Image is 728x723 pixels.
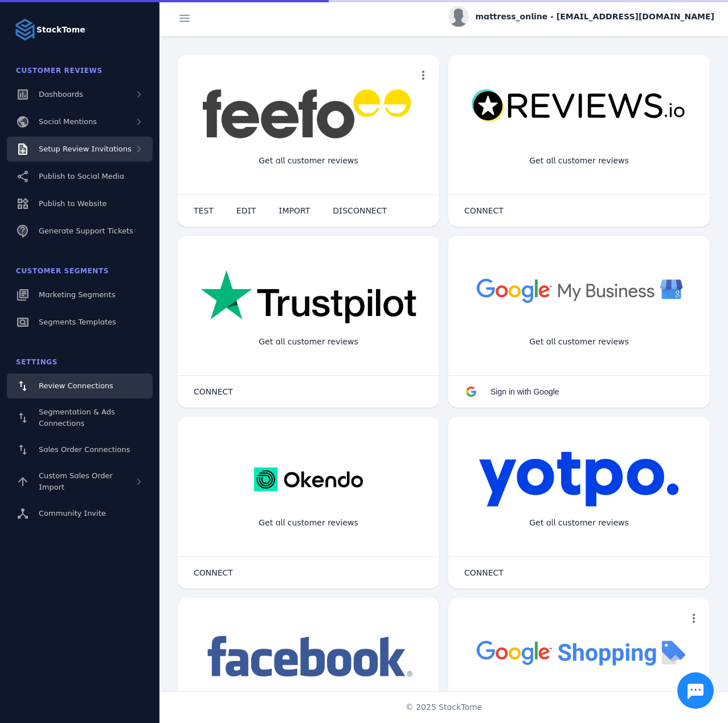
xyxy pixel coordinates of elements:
[7,164,153,189] a: Publish to Social Media
[250,327,367,357] div: Get all customer reviews
[39,318,116,326] span: Segments Templates
[453,380,571,403] button: Sign in with Google
[39,408,115,428] span: Segmentation & Ads Connections
[254,451,363,508] img: okendo.webp
[7,437,153,462] a: Sales Order Connections
[7,401,153,435] a: Segmentation & Ads Connections
[448,6,469,27] img: profile.jpg
[39,290,115,299] span: Marketing Segments
[520,508,638,538] div: Get all customer reviews
[471,270,687,310] img: googlebusiness.png
[453,199,515,222] button: CONNECT
[39,381,113,390] span: Review Connections
[39,145,132,153] span: Setup Review Invitations
[490,387,559,396] span: Sign in with Google
[250,508,367,538] div: Get all customer reviews
[194,388,233,396] span: CONNECT
[182,561,244,584] button: CONNECT
[39,445,130,454] span: Sales Order Connections
[478,451,680,508] img: yotpo.png
[7,282,153,307] a: Marketing Segments
[14,18,36,41] img: Logo image
[471,632,687,672] img: googleshopping.png
[412,64,435,87] button: more
[267,199,321,222] button: IMPORT
[39,199,107,208] span: Publish to Website
[225,199,267,222] button: EDIT
[182,199,225,222] button: TEST
[7,373,153,399] a: Review Connections
[333,207,387,215] span: DISCONNECT
[182,380,244,403] button: CONNECT
[16,67,103,75] span: Customer Reviews
[279,207,310,215] span: IMPORT
[682,607,705,630] button: more
[471,89,687,124] img: reviewsio.svg
[36,24,85,36] strong: StackTome
[448,6,714,27] button: mattress_online - [EMAIL_ADDRESS][DOMAIN_NAME]
[7,501,153,526] a: Community Invite
[39,172,124,180] span: Publish to Social Media
[7,310,153,335] a: Segments Templates
[194,569,233,577] span: CONNECT
[321,199,398,222] button: DISCONNECT
[39,471,113,491] span: Custom Sales Order Import
[201,89,416,139] img: feefo.png
[476,11,714,23] span: mattress_online - [EMAIL_ADDRESS][DOMAIN_NAME]
[236,207,256,215] span: EDIT
[7,191,153,216] a: Publish to Website
[39,117,97,126] span: Social Mentions
[16,358,58,366] span: Settings
[520,327,638,357] div: Get all customer reviews
[39,509,106,517] span: Community Invite
[194,207,214,215] span: TEST
[201,270,416,326] img: trustpilot.png
[464,207,504,215] span: CONNECT
[39,227,133,235] span: Generate Support Tickets
[453,561,515,584] button: CONNECT
[464,569,504,577] span: CONNECT
[520,146,638,176] div: Get all customer reviews
[201,632,416,683] img: facebook.png
[406,701,482,713] span: © 2025 StackTome
[250,146,367,176] div: Get all customer reviews
[39,90,83,98] span: Dashboards
[512,689,646,719] div: Import Products from Google
[16,267,109,275] span: Customer Segments
[7,219,153,244] a: Generate Support Tickets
